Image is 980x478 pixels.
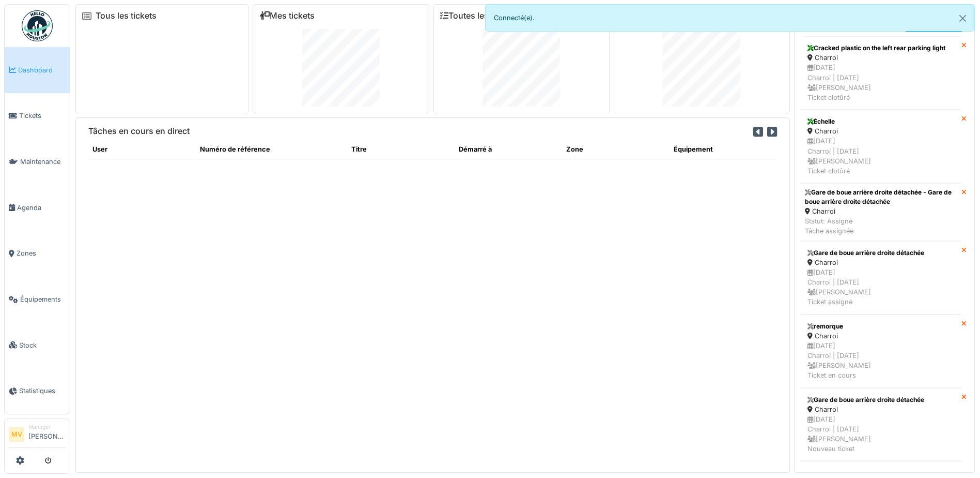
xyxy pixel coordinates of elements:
[807,267,955,307] div: [DATE] Charroi | [DATE] [PERSON_NAME] Ticket assigné
[807,341,955,381] div: [DATE] Charroi | [DATE] [PERSON_NAME] Ticket en cours
[807,63,955,102] div: [DATE] Charroi | [DATE] [PERSON_NAME] Ticket clotûré
[440,11,517,21] a: Toutes les tâches
[807,43,955,53] div: Cracked plastic on the left rear parking light
[5,185,70,231] a: Agenda
[20,157,66,167] span: Maintenance
[807,331,955,341] div: Charroi
[20,294,66,304] span: Équipements
[801,110,961,183] a: Échelle Charroi [DATE]Charroi | [DATE] [PERSON_NAME]Ticket clotûré
[5,139,70,185] a: Maintenance
[807,258,955,267] div: Charroi
[801,241,961,315] a: Gare de boue arrière droite détachée Charroi [DATE]Charroi | [DATE] [PERSON_NAME]Ticket assigné
[5,93,70,139] a: Tickets
[196,140,347,159] th: Numéro de référence
[807,136,955,176] div: [DATE] Charroi | [DATE] [PERSON_NAME] Ticket clotûré
[19,386,66,396] span: Statistiques
[92,145,107,153] span: translation missing: fr.shared.user
[5,276,70,322] a: Équipements
[807,53,955,63] div: Charroi
[5,231,70,277] a: Zones
[5,322,70,368] a: Stock
[670,140,777,159] th: Équipement
[19,111,66,121] span: Tickets
[807,395,955,405] div: Gare de boue arrière droite détachée
[96,11,157,21] a: Tous les tickets
[807,405,955,414] div: Charroi
[5,368,70,414] a: Statistiques
[9,423,66,448] a: MV Manager[PERSON_NAME]
[88,126,190,136] h6: Tâches en cours en direct
[455,140,562,159] th: Démarré à
[805,188,957,206] div: Gare de boue arrière droite détachée - Gare de boue arrière droite détachée
[801,36,961,110] a: Cracked plastic on the left rear parking light Charroi [DATE]Charroi | [DATE] [PERSON_NAME]Ticket...
[18,65,66,75] span: Dashboard
[17,248,66,258] span: Zones
[807,414,955,454] div: [DATE] Charroi | [DATE] [PERSON_NAME] Nouveau ticket
[28,423,66,431] div: Manager
[22,10,53,41] img: Badge_color-CXgf-gQk.svg
[805,216,957,236] div: Statut: Assigné Tâche assignée
[347,140,455,159] th: Titre
[807,126,955,136] div: Charroi
[951,5,974,32] button: Close
[5,47,70,93] a: Dashboard
[9,427,24,442] li: MV
[19,340,66,350] span: Stock
[807,248,955,258] div: Gare de boue arrière droite détachée
[801,388,961,461] a: Gare de boue arrière droite détachée Charroi [DATE]Charroi | [DATE] [PERSON_NAME]Nouveau ticket
[485,4,975,32] div: Connecté(e).
[562,140,670,159] th: Zone
[807,117,955,126] div: Échelle
[805,206,957,216] div: Charroi
[17,203,66,213] span: Agenda
[28,423,66,445] li: [PERSON_NAME]
[801,183,961,241] a: Gare de boue arrière droite détachée - Gare de boue arrière droite détachée Charroi Statut: Assig...
[801,315,961,388] a: remorque Charroi [DATE]Charroi | [DATE] [PERSON_NAME]Ticket en cours
[259,11,315,21] a: Mes tickets
[807,322,955,331] div: remorque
